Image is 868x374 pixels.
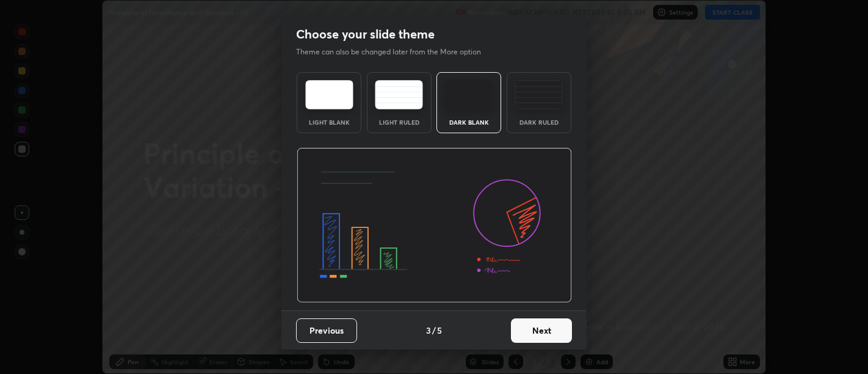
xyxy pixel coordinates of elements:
div: Dark Blank [444,119,493,125]
h4: / [432,324,436,337]
p: Theme can also be changed later from the More option [296,46,494,57]
div: Dark Ruled [515,119,563,125]
img: darkRuledTheme.de295e13.svg [515,80,563,109]
button: Previous [296,318,357,343]
h2: Choose your slide theme [296,26,435,42]
img: darkThemeBanner.d06ce4a2.svg [297,148,572,303]
h4: 3 [426,324,431,337]
img: lightTheme.e5ed3b09.svg [305,80,353,109]
img: darkTheme.f0cc69e5.svg [445,80,493,109]
div: Light Ruled [375,119,424,125]
button: Next [511,318,572,343]
h4: 5 [437,324,442,337]
div: Light Blank [305,119,353,125]
img: lightRuledTheme.5fabf969.svg [375,80,423,109]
